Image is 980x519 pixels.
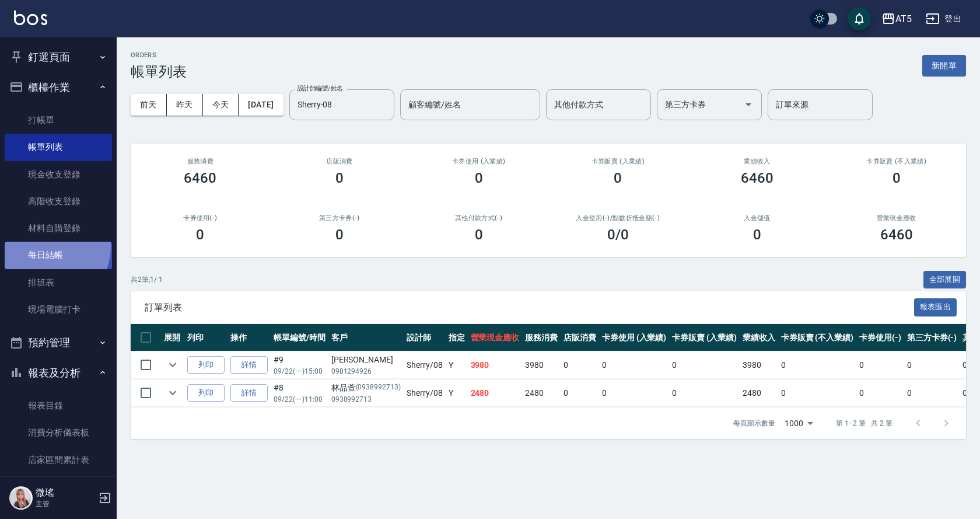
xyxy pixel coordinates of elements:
td: 0 [561,379,599,407]
th: 列印 [184,324,228,351]
th: 客戶 [328,324,404,351]
td: 0 [669,351,740,379]
h2: 入金使用(-) /點數折抵金額(-) [562,214,674,222]
p: 每頁顯示數量 [733,418,775,429]
th: 服務消費 [522,324,561,351]
h2: 營業現金應收 [841,214,952,222]
th: 第三方卡券(-) [904,324,960,351]
td: 0 [669,379,740,407]
th: 店販消費 [561,324,599,351]
a: 高階收支登錄 [5,188,112,215]
td: #8 [271,379,328,407]
a: 報表目錄 [5,392,112,419]
a: 消費分析儀表板 [5,419,112,446]
button: 釘選頁面 [5,42,112,72]
td: 2480 [740,379,778,407]
h5: 微瑤 [36,487,95,499]
th: 設計師 [404,324,446,351]
h3: 帳單列表 [131,64,187,80]
td: 0 [599,351,670,379]
td: 3980 [522,351,561,379]
th: 卡券使用(-) [856,324,904,351]
button: 櫃檯作業 [5,72,112,103]
button: expand row [164,356,181,374]
td: 2480 [522,379,561,407]
h3: 6460 [880,227,913,243]
a: 報表匯出 [914,301,957,312]
a: 排班表 [5,269,112,296]
p: 主管 [36,499,95,509]
button: 全部展開 [923,271,967,289]
h3: 6460 [184,170,216,186]
th: 展開 [161,324,184,351]
button: AT5 [877,7,916,31]
td: 0 [778,351,856,379]
h2: 店販消費 [284,158,395,165]
a: 詳情 [230,356,268,374]
td: 0 [856,379,904,407]
th: 業績收入 [740,324,778,351]
p: (0938992713) [356,382,401,394]
h3: 0 [475,170,483,186]
h3: 0 /0 [607,227,629,243]
h3: 0 [753,227,761,243]
a: 現金收支登錄 [5,161,112,188]
h3: 0 [892,170,901,186]
th: 卡券使用 (入業績) [599,324,670,351]
span: 訂單列表 [145,302,914,314]
div: [PERSON_NAME] [331,354,401,366]
h2: 第三方卡券(-) [284,214,395,222]
a: 材料自購登錄 [5,215,112,242]
th: 卡券販賣 (入業績) [669,324,740,351]
a: 打帳單 [5,107,112,134]
button: 登出 [921,8,966,30]
button: 新開單 [922,55,966,76]
td: 2480 [468,379,523,407]
td: 0 [904,351,960,379]
td: Y [446,379,468,407]
td: #9 [271,351,328,379]
h2: 其他付款方式(-) [423,214,534,222]
h2: 卡券販賣 (入業績) [562,158,674,165]
td: 0 [561,351,599,379]
th: 營業現金應收 [468,324,523,351]
td: 0 [856,351,904,379]
button: [DATE] [239,94,283,116]
h3: 0 [196,227,204,243]
h2: 業績收入 [702,158,813,165]
h3: 0 [335,227,344,243]
p: 09/22 (一) 15:00 [274,366,325,377]
button: save [848,7,871,30]
button: 列印 [187,384,225,402]
h2: ORDERS [131,51,187,59]
a: 帳單列表 [5,134,112,161]
button: 報表匯出 [914,298,957,316]
button: 預約管理 [5,328,112,358]
img: Person [9,486,33,510]
div: 1000 [780,407,817,439]
td: 3980 [468,351,523,379]
h3: 服務消費 [145,158,256,165]
h2: 入金儲值 [702,214,813,222]
button: 前天 [131,94,167,116]
button: 報表及分析 [5,358,112,388]
img: Logo [14,11,47,25]
h3: 0 [614,170,622,186]
td: Y [446,351,468,379]
p: 共 2 筆, 1 / 1 [131,274,163,285]
button: Open [739,95,758,114]
td: 0 [599,379,670,407]
h2: 卡券販賣 (不入業績) [841,158,952,165]
div: AT5 [895,12,912,26]
p: 0981294926 [331,366,401,377]
a: 店家區間累計表 [5,447,112,473]
h3: 0 [475,227,483,243]
button: expand row [164,384,181,402]
a: 現場電腦打卡 [5,296,112,323]
p: 09/22 (一) 11:00 [274,394,325,405]
h3: 0 [335,170,344,186]
a: 詳情 [230,384,268,402]
td: Sherry /08 [404,351,446,379]
button: 昨天 [167,94,203,116]
a: 新開單 [922,60,966,71]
